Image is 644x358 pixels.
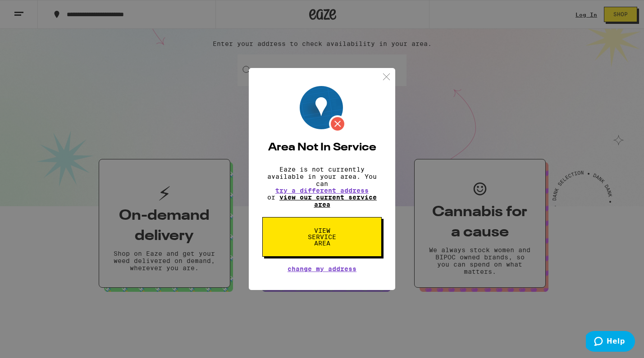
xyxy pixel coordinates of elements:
button: try a different address [275,187,369,194]
img: image [300,86,346,132]
h2: Area Not In Service [262,142,382,153]
span: View Service Area [299,227,345,246]
a: View Service Area [262,227,382,234]
img: close.svg [381,71,392,82]
button: View Service Area [262,217,382,257]
a: view our current service area [279,194,377,208]
iframe: Opens a widget where you can find more information [586,331,635,353]
p: Eaze is not currently available in your area. You can or [262,166,382,208]
button: Change My Address [288,266,356,272]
